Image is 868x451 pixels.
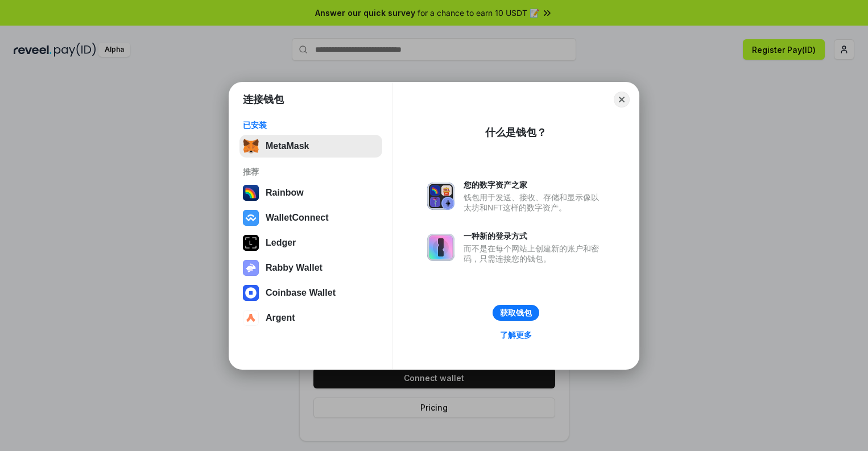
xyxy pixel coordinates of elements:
div: MetaMask [266,141,309,151]
button: Argent [239,307,382,329]
img: svg+xml,%3Csvg%20xmlns%3D%22http%3A%2F%2Fwww.w3.org%2F2000%2Fsvg%22%20width%3D%2228%22%20height%3... [243,235,259,251]
button: WalletConnect [239,206,382,229]
img: svg+xml,%3Csvg%20xmlns%3D%22http%3A%2F%2Fwww.w3.org%2F2000%2Fsvg%22%20fill%3D%22none%22%20viewBox... [243,260,259,276]
div: 什么是钱包？ [485,126,547,139]
img: svg+xml,%3Csvg%20fill%3D%22none%22%20height%3D%2233%22%20viewBox%3D%220%200%2035%2033%22%20width%... [243,138,259,154]
img: svg+xml,%3Csvg%20width%3D%2228%22%20height%3D%2228%22%20viewBox%3D%220%200%2028%2028%22%20fill%3D... [243,310,259,326]
div: 一种新的登录方式 [464,231,605,241]
img: svg+xml,%3Csvg%20xmlns%3D%22http%3A%2F%2Fwww.w3.org%2F2000%2Fsvg%22%20fill%3D%22none%22%20viewBox... [427,183,454,210]
button: 获取钱包 [493,305,539,321]
div: 获取钱包 [500,308,532,318]
button: MetaMask [239,135,382,158]
h1: 连接钱包 [243,93,284,106]
button: Rainbow [239,181,382,204]
div: Rabby Wallet [266,263,323,273]
img: svg+xml,%3Csvg%20width%3D%2228%22%20height%3D%2228%22%20viewBox%3D%220%200%2028%2028%22%20fill%3D... [243,285,259,301]
div: 而不是在每个网站上创建新的账户和密码，只需连接您的钱包。 [464,243,605,264]
div: 推荐 [243,167,379,177]
img: svg+xml,%3Csvg%20xmlns%3D%22http%3A%2F%2Fwww.w3.org%2F2000%2Fsvg%22%20fill%3D%22none%22%20viewBox... [427,234,454,261]
img: svg+xml,%3Csvg%20width%3D%2228%22%20height%3D%2228%22%20viewBox%3D%220%200%2028%2028%22%20fill%3D... [243,210,259,226]
button: Close [614,92,630,107]
div: Rainbow [266,188,304,198]
div: 钱包用于发送、接收、存储和显示像以太坊和NFT这样的数字资产。 [464,192,605,213]
div: WalletConnect [266,213,329,223]
img: svg+xml,%3Csvg%20width%3D%22120%22%20height%3D%22120%22%20viewBox%3D%220%200%20120%20120%22%20fil... [243,185,259,201]
a: 了解更多 [493,328,539,342]
div: Ledger [266,238,296,248]
div: 您的数字资产之家 [464,180,605,190]
div: 已安装 [243,120,379,130]
button: Rabby Wallet [239,256,382,279]
div: Coinbase Wallet [266,288,336,298]
div: Argent [266,313,295,323]
button: Coinbase Wallet [239,282,382,304]
button: Ledger [239,231,382,254]
div: 了解更多 [500,330,532,340]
